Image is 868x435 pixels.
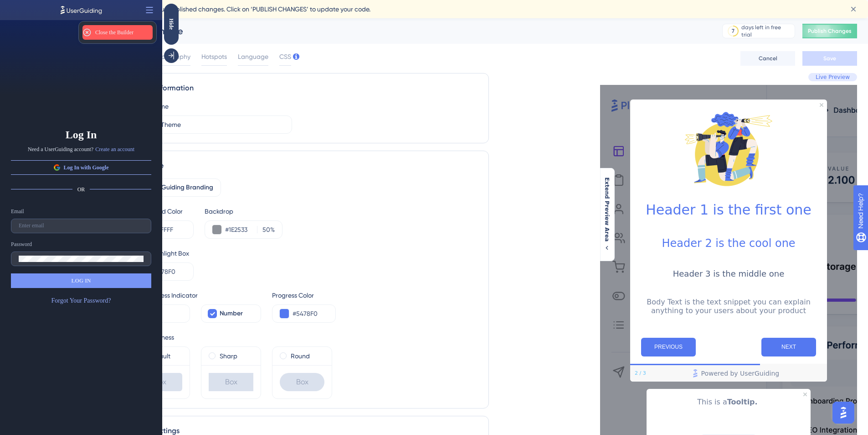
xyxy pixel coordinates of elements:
label: Round [291,351,310,362]
button: Log In with Google [11,160,151,175]
iframe: UserGuiding AI Assistant Launcher [830,399,857,426]
button: Save [802,51,857,66]
div: Progress Color [272,290,336,301]
label: % [257,224,275,235]
img: Modal Media [683,103,774,194]
div: Password [11,241,32,248]
span: Cancel [759,55,777,62]
div: Step Progress Indicator [130,290,261,301]
div: Default Theme [120,25,699,37]
h2: Header 2 is the cool one [637,237,820,250]
span: UserGuiding Branding [149,182,213,193]
div: Tooltip Highlight Box [130,248,479,259]
span: Publish Changes [808,27,852,35]
div: Theme Information [130,83,479,94]
span: Hotspots [201,51,227,62]
span: Live Preview [816,73,850,81]
a: Create an account [95,146,134,153]
div: Backdrop [205,206,282,217]
input: Theme Name [138,120,284,130]
span: Close the Builder [95,29,134,36]
span: Log In with Google [63,164,108,171]
div: days left in free trial [741,24,792,38]
button: LOG IN [11,273,151,288]
span: Powered by UserGuiding [701,368,780,379]
input: Enter email [19,223,144,229]
label: Sharp [220,351,237,362]
span: You have unpublished changes. Click on ‘PUBLISH CHANGES’ to update your code. [133,4,370,15]
div: 7 [732,27,734,35]
button: Previous [641,338,696,356]
div: Close Preview [803,393,807,396]
span: Need a UserGuiding account? [28,146,93,153]
span: Number [220,308,243,319]
h1: Header 1 is the first one [637,202,820,218]
div: Box [280,373,324,391]
div: Footer [630,365,827,382]
span: LOG IN [71,277,91,284]
div: Step 2 of 3 [635,370,646,377]
p: Body Text is the text snippet you can explain anything to your users about your product [637,298,820,315]
b: Tooltip. [727,398,758,406]
span: CSS [279,51,291,62]
div: Box [209,373,253,391]
div: Box Roundness [130,332,479,343]
button: Extend Preview Area [600,177,614,252]
div: Step Style [130,160,479,171]
div: Email [11,208,24,215]
span: Log In [66,127,97,142]
p: This is a [654,396,803,408]
span: Extend Preview Area [603,177,611,241]
span: OR [77,186,85,193]
span: Language [238,51,268,62]
button: Publish Changes [802,24,857,38]
button: Close the Builder [82,25,153,40]
a: Forgot Your Password? [51,295,111,306]
button: Cancel [740,51,795,66]
input: % [260,224,270,235]
h3: Header 3 is the middle one [637,269,820,278]
span: Save [823,55,836,62]
span: Need Help? [21,2,57,13]
button: Next [761,338,816,356]
div: Close Preview [820,103,823,107]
